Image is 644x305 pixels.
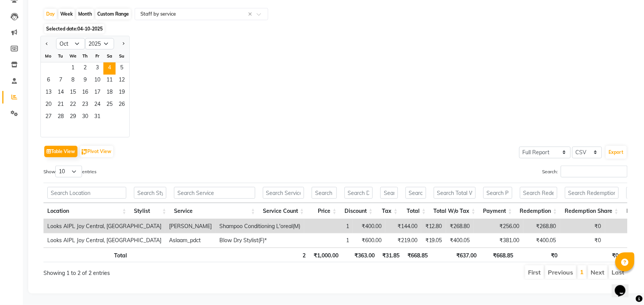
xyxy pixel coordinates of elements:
[67,50,79,62] div: We
[446,233,474,248] td: ₹400.05
[91,75,103,87] span: 10
[42,75,55,87] span: 6
[80,146,113,157] button: Pivot View
[385,233,421,248] td: ₹219.00
[116,87,128,99] span: 19
[67,87,79,99] div: Wednesday, October 15, 2025
[91,111,103,123] div: Friday, October 31, 2025
[91,50,103,62] div: Fr
[520,187,557,199] input: Search Redemption
[79,62,91,75] div: Thursday, October 2, 2025
[67,62,79,75] div: Wednesday, October 1, 2025
[421,219,446,233] td: ₹12.80
[120,38,126,50] button: Next month
[103,50,116,62] div: Sa
[406,187,426,199] input: Search Total
[67,111,79,123] div: Wednesday, October 29, 2025
[42,87,55,99] div: Monday, October 13, 2025
[55,87,67,99] span: 14
[446,219,474,233] td: ₹268.80
[308,203,341,219] th: Price: activate to sort column ascending
[312,187,337,199] input: Search Price
[44,146,77,157] button: Table View
[377,203,401,219] th: Tax: activate to sort column ascending
[116,99,128,111] span: 26
[91,87,103,99] span: 17
[580,268,584,276] a: 1
[43,265,280,277] div: Showing 1 to 2 of 2 entries
[67,111,79,123] span: 29
[44,9,57,19] div: Day
[91,99,103,111] div: Friday, October 24, 2025
[517,248,562,262] th: ₹0
[103,99,116,111] div: Saturday, October 25, 2025
[116,50,128,62] div: Su
[216,219,304,233] td: Shampoo Conditioning L'oreal(M)
[44,38,50,50] button: Previous month
[82,149,87,155] img: pivot.png
[565,187,619,199] input: Search Redemption Share
[353,233,385,248] td: ₹600.00
[345,187,373,199] input: Search Discount
[134,187,166,199] input: Search Stylist
[474,233,523,248] td: ₹381.00
[77,26,103,32] span: 04-10-2025
[55,75,67,87] div: Tuesday, October 7, 2025
[516,203,561,219] th: Redemption: activate to sort column ascending
[67,62,79,75] span: 1
[103,62,116,75] span: 4
[55,99,67,111] span: 21
[67,87,79,99] span: 15
[79,87,91,99] span: 16
[42,111,55,123] div: Monday, October 27, 2025
[562,248,623,262] th: ₹0
[79,111,91,123] span: 30
[55,111,67,123] div: Tuesday, October 28, 2025
[55,50,67,62] div: Tu
[79,87,91,99] div: Thursday, October 16, 2025
[434,187,476,199] input: Search Total W/o Tax
[523,219,560,233] td: ₹268.80
[165,219,216,233] td: [PERSON_NAME]
[304,233,353,248] td: 1
[248,10,254,18] span: Clear all
[116,62,128,75] span: 5
[85,38,114,50] select: Select year
[91,111,103,123] span: 31
[91,75,103,87] div: Friday, October 10, 2025
[263,187,304,199] input: Search Service Count
[79,75,91,87] div: Thursday, October 9, 2025
[481,248,517,262] th: ₹668.85
[55,166,82,177] select: Showentries
[67,99,79,111] span: 22
[402,203,430,219] th: Total: activate to sort column ascending
[44,24,105,34] span: Selected date:
[42,87,55,99] span: 13
[174,187,255,199] input: Search Service
[42,50,55,62] div: Mo
[385,219,421,233] td: ₹144.00
[103,87,116,99] div: Saturday, October 18, 2025
[91,87,103,99] div: Friday, October 17, 2025
[523,233,560,248] td: ₹400.05
[543,166,628,177] label: Search:
[353,219,385,233] td: ₹400.00
[79,50,91,62] div: Th
[404,248,432,262] th: ₹668.85
[43,248,131,262] th: Total
[342,248,378,262] th: ₹363.00
[42,99,55,111] div: Monday, October 20, 2025
[116,87,128,99] div: Sunday, October 19, 2025
[259,203,308,219] th: Service Count: activate to sort column ascending
[561,203,623,219] th: Redemption Share: activate to sort column ascending
[341,203,377,219] th: Discount: activate to sort column ascending
[55,99,67,111] div: Tuesday, October 21, 2025
[43,203,130,219] th: Location: activate to sort column ascending
[67,99,79,111] div: Wednesday, October 22, 2025
[378,248,404,262] th: ₹31.85
[42,75,55,87] div: Monday, October 6, 2025
[430,203,480,219] th: Total W/o Tax: activate to sort column ascending
[432,248,481,262] th: ₹637.00
[170,203,259,219] th: Service: activate to sort column ascending
[79,62,91,75] span: 2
